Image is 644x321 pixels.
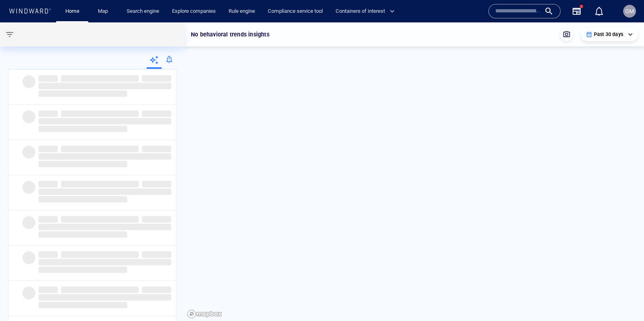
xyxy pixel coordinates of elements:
[22,110,35,123] span: ‌
[142,251,171,258] span: ‌
[61,181,139,187] span: ‌
[142,146,171,152] span: ‌
[95,4,114,18] a: Map
[336,7,395,16] span: Containers of interest
[38,251,58,258] span: ‌
[332,4,401,18] button: Containers of interest
[61,251,139,258] span: ‌
[22,287,35,299] span: ‌
[61,75,139,82] span: ‌
[594,6,604,16] div: Notification center
[38,126,127,132] span: ‌
[142,216,171,223] span: ‌
[22,75,35,88] span: ‌
[586,31,633,38] div: Past 30 days
[38,287,58,293] span: ‌
[22,251,35,264] span: ‌
[187,309,222,319] a: Mapbox logo
[91,4,117,18] button: Map
[38,267,127,273] span: ‌
[61,287,139,293] span: ‌
[38,161,127,167] span: ‌
[38,224,171,230] span: ‌
[59,4,85,18] button: Home
[38,302,127,308] span: ‌
[38,110,58,117] span: ‌
[61,110,139,117] span: ‌
[22,181,35,194] span: ‌
[225,4,258,18] a: Rule engine
[610,285,638,315] iframe: Chat
[22,216,35,229] span: ‌
[38,181,58,187] span: ‌
[38,196,127,203] span: ‌
[169,4,219,18] a: Explore companies
[142,75,171,82] span: ‌
[38,90,127,97] span: ‌
[622,3,638,19] button: OM
[142,181,171,187] span: ‌
[142,287,171,293] span: ‌
[38,259,171,265] span: ‌
[191,30,269,39] p: No behavioral trends insights
[38,146,58,152] span: ‌
[62,4,83,18] a: Home
[265,4,326,18] a: Compliance service tool
[61,216,139,223] span: ‌
[38,189,171,195] span: ‌
[22,146,35,158] span: ‌
[61,146,139,152] span: ‌
[38,231,127,238] span: ‌
[38,216,58,223] span: ‌
[38,118,171,124] span: ‌
[38,153,171,160] span: ‌
[124,4,162,18] a: Search engine
[38,294,171,301] span: ‌
[38,83,171,89] span: ‌
[142,110,171,117] span: ‌
[38,75,58,82] span: ‌
[594,31,623,38] p: Past 30 days
[625,8,634,14] span: OM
